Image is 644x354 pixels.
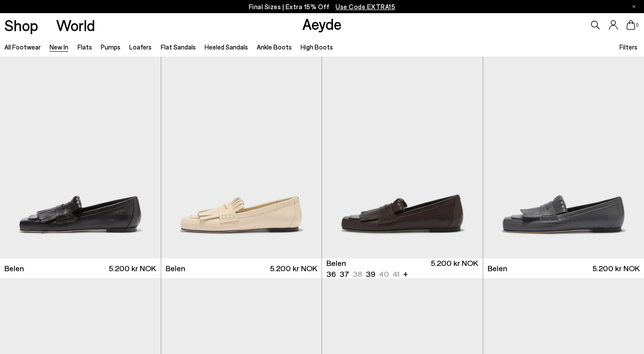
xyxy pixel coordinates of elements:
span: Belen [166,263,185,274]
a: 0 [626,20,635,30]
a: Next slide Previous slide [322,57,483,258]
span: Navigate to /collections/ss25-final-sizes [336,3,395,11]
a: All Footwear [4,43,41,51]
a: World [56,18,95,33]
span: 5.200 kr NOK [270,263,317,274]
img: Belen Tassel Loafers [161,57,322,258]
ul: variant [326,269,397,280]
li: 39 [366,269,375,280]
span: 5.200 kr NOK [431,258,478,280]
span: Belen [4,263,24,274]
li: 36 [326,269,336,280]
a: Belen 5.200 kr NOK [161,258,322,278]
a: Ankle Boots [257,43,292,51]
img: Belen Tassel Loafers [322,57,483,258]
span: 0 [635,23,640,28]
div: 1 / 6 [322,57,483,258]
a: New In [50,43,68,51]
span: 5.200 kr NOK [109,263,156,274]
span: Filters [619,43,637,51]
span: Belen [488,263,507,274]
a: Belen 36 37 38 39 40 41 + 5.200 kr NOK [322,258,483,278]
a: Aeyde [302,14,342,33]
span: 5.200 kr NOK [592,263,640,274]
a: Flat Sandals [161,43,196,51]
a: Heeled Sandals [205,43,248,51]
a: Pumps [101,43,120,51]
a: Loafers [129,43,152,51]
p: Final Sizes | Extra 15% Off [249,1,396,12]
a: Shop [4,18,38,33]
span: Belen [326,258,346,269]
li: + [403,268,408,280]
a: High Boots [301,43,333,51]
li: 37 [340,269,349,280]
a: Flats [78,43,92,51]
